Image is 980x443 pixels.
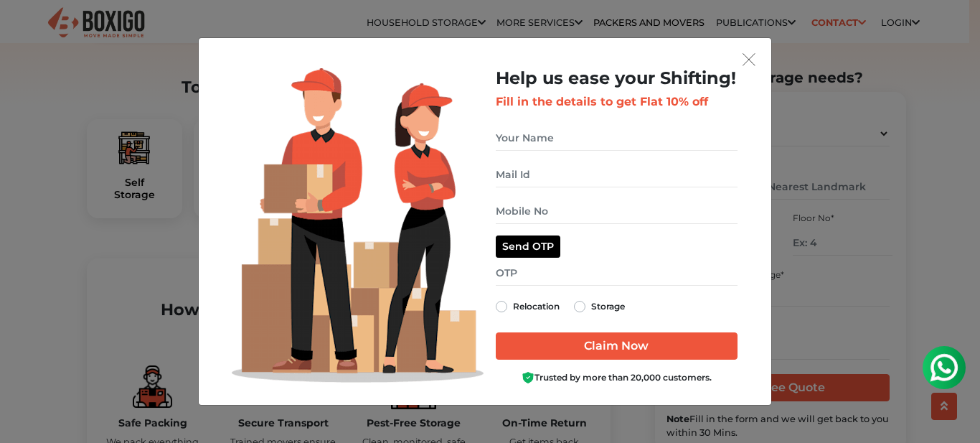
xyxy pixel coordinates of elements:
label: Storage [591,298,625,315]
img: Lead Welcome Image [232,68,484,383]
input: Mobile No [496,199,738,224]
img: Boxigo Customer Shield [522,371,534,384]
label: Relocation [513,298,560,315]
input: OTP [496,261,738,286]
input: Claim Now [496,332,738,360]
button: Send OTP [496,236,560,258]
img: exit [743,53,755,66]
input: Mail Id [496,162,738,187]
h2: Help us ease your Shifting! [496,68,738,89]
h3: Fill in the details to get Flat 10% off [496,95,738,108]
img: whatsapp-icon.svg [14,14,43,43]
input: Your Name [496,126,738,151]
div: Trusted by more than 20,000 customers. [496,371,738,385]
